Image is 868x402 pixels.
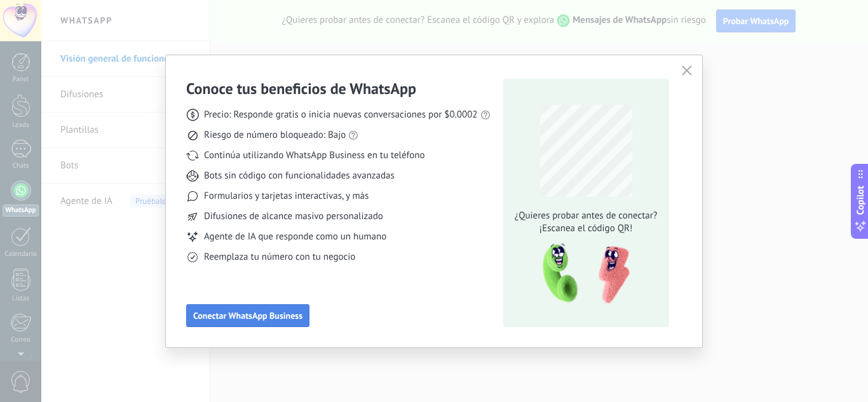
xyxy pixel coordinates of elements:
img: qr-pic-1x.png [532,240,632,308]
span: Difusiones de alcance masivo personalizado [204,210,383,223]
button: Conectar WhatsApp Business [186,304,309,327]
span: Reemplaza tu número con tu negocio [204,251,355,264]
span: Conectar WhatsApp Business [193,311,302,320]
span: Formularios y tarjetas interactivas, y más [204,190,369,203]
span: Continúa utilizando WhatsApp Business en tu teléfono [204,149,424,162]
span: Agente de IA que responde como un humano [204,231,386,243]
span: ¡Escanea el código QR! [511,222,661,235]
span: Copilot [854,185,867,215]
span: Precio: Responde gratis o inicia nuevas conversaciones por $0.0002 [204,109,478,121]
span: Bots sin código con funcionalidades avanzadas [204,170,395,182]
span: Riesgo de número bloqueado: Bajo [204,129,346,142]
span: ¿Quieres probar antes de conectar? [511,210,661,222]
h3: Conoce tus beneficios de WhatsApp [186,79,416,98]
